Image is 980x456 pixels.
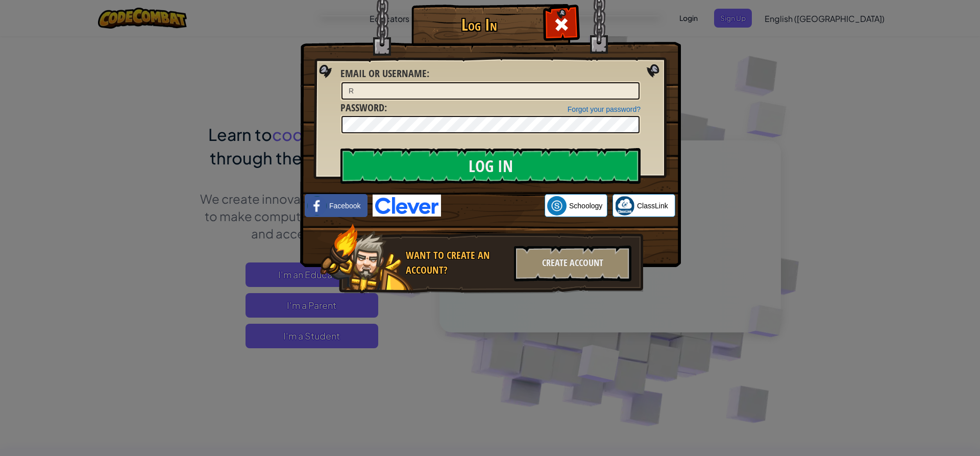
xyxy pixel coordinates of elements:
[569,201,602,211] span: Schoology
[329,201,360,211] span: Facebook
[514,246,631,281] div: Create Account
[340,148,641,184] input: Log In
[307,196,327,215] img: facebook_small.png
[637,201,668,211] span: ClassLink
[568,105,641,113] a: Forgot your password?
[340,101,384,114] span: Password
[373,195,441,217] img: clever-logo-blue.png
[441,195,545,217] iframe: Sign in with Google Button
[340,66,429,81] label: :
[340,101,387,115] label: :
[340,66,427,80] span: Email or Username
[406,248,508,277] div: Want to create an account?
[547,196,567,215] img: schoology.png
[414,16,544,34] h1: Log In
[615,196,634,215] img: classlink-logo-small.png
